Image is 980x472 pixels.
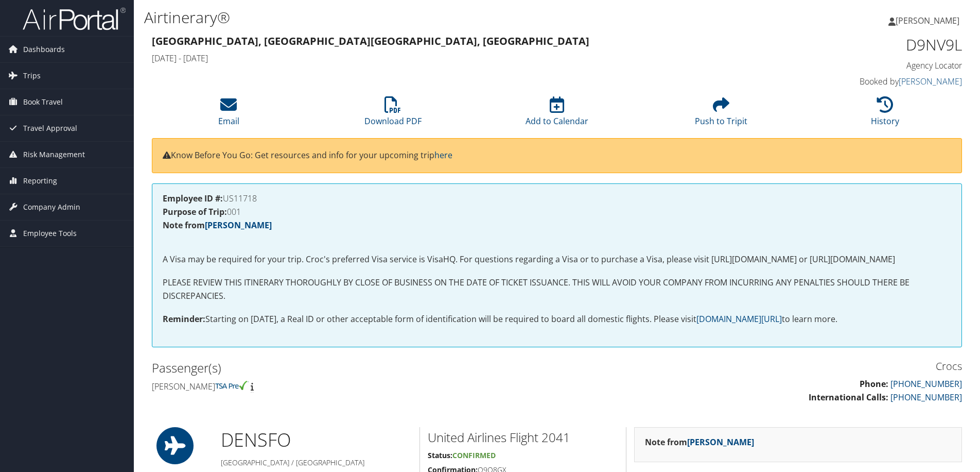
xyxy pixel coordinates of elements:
h4: US11718 [163,194,951,203]
h4: 001 [163,208,951,216]
h4: [PERSON_NAME] [152,381,549,392]
span: Employee Tools [23,221,77,246]
h3: Crocs [565,359,962,374]
p: Starting on [DATE], a Real ID or other acceptable form of identification will be required to boar... [163,313,951,326]
p: A Visa may be required for your trip. Croc's preferred Visa service is VisaHQ. For questions rega... [163,240,951,266]
a: here [434,149,452,161]
a: Add to Calendar [526,102,588,127]
p: PLEASE REVIEW THIS ITINERARY THOROUGHLY BY CLOSE OF BUSINESS ON THE DATE OF TICKET ISSUANCE. THIS... [163,276,951,302]
span: [PERSON_NAME] [896,15,959,26]
span: Reporting [23,168,57,194]
h1: Airtinerary® [144,7,694,28]
h1: D9NV9L [771,34,962,56]
strong: Note from [163,220,272,231]
strong: Status: [428,450,452,460]
a: [PHONE_NUMBER] [890,392,962,403]
p: Know Before You Go: Get resources and info for your upcoming trip [163,149,951,162]
span: Trips [23,63,41,89]
span: Dashboards [23,37,65,62]
a: [DOMAIN_NAME][URL] [696,313,782,325]
a: [PERSON_NAME] [899,76,962,87]
h4: Booked by [771,76,962,87]
h2: Passenger(s) [152,359,549,377]
span: Company Admin [23,194,80,220]
h4: [DATE] - [DATE] [152,53,756,64]
span: Confirmed [452,450,496,460]
a: History [871,102,899,127]
strong: Employee ID #: [163,193,223,204]
strong: International Calls: [809,392,888,403]
span: Book Travel [23,89,63,115]
a: Push to Tripit [695,102,747,127]
a: [PERSON_NAME] [888,5,970,36]
h4: Agency Locator [771,60,962,71]
strong: Purpose of Trip: [163,206,227,217]
h5: [GEOGRAPHIC_DATA] / [GEOGRAPHIC_DATA] [221,458,412,468]
a: Download PDF [364,102,422,127]
strong: Note from [645,436,754,448]
h1: DEN SFO [221,427,412,453]
span: Risk Management [23,142,85,167]
a: [PERSON_NAME] [205,220,272,231]
span: Travel Approval [23,115,77,141]
h2: United Airlines Flight 2041 [428,429,618,446]
a: Email [218,102,239,127]
strong: Phone: [860,378,888,390]
strong: [GEOGRAPHIC_DATA], [GEOGRAPHIC_DATA] [GEOGRAPHIC_DATA], [GEOGRAPHIC_DATA] [152,34,589,48]
a: [PHONE_NUMBER] [890,378,962,390]
a: [PERSON_NAME] [687,436,754,448]
img: tsa-precheck.png [215,381,249,390]
strong: Reminder: [163,313,205,325]
img: airportal-logo.png [23,7,126,31]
